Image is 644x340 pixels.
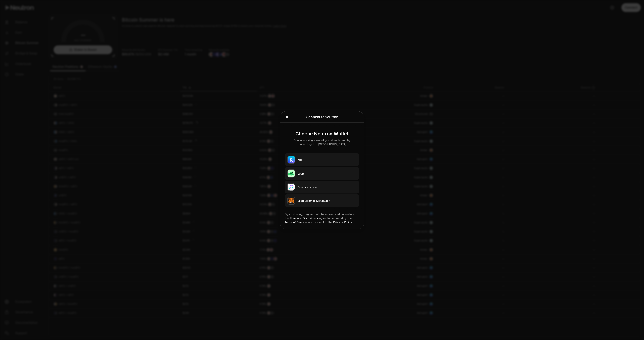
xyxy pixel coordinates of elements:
div: By continuing, I agree that I have read and understood the agree to be bound by the and consent t... [285,212,359,224]
button: Leap Cosmos MetaMaskLeap Cosmos MetaMask [285,194,359,207]
a: Risks and Disclaimers, [290,216,318,220]
button: LeapLeap [285,167,359,180]
img: Cosmostation [288,183,295,191]
div: Keplr [298,158,357,162]
img: Keplr [288,156,295,163]
div: Connect to Neutron [306,114,339,120]
button: KeplrKeplr [285,153,359,166]
div: Leap [298,171,357,175]
div: Cosmostation [298,185,357,189]
div: Continue using a wallet you already own by connecting it to [GEOGRAPHIC_DATA]. [288,138,356,146]
img: Leap [288,170,295,177]
div: Leap Cosmos MetaMask [298,199,357,203]
img: Leap Cosmos MetaMask [288,197,295,204]
a: Privacy Policy. [333,220,352,224]
a: Terms of Service, [285,220,307,224]
button: CosmostationCosmostation [285,181,359,193]
div: Choose Neutron Wallet [288,131,356,136]
button: Close [285,114,289,120]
